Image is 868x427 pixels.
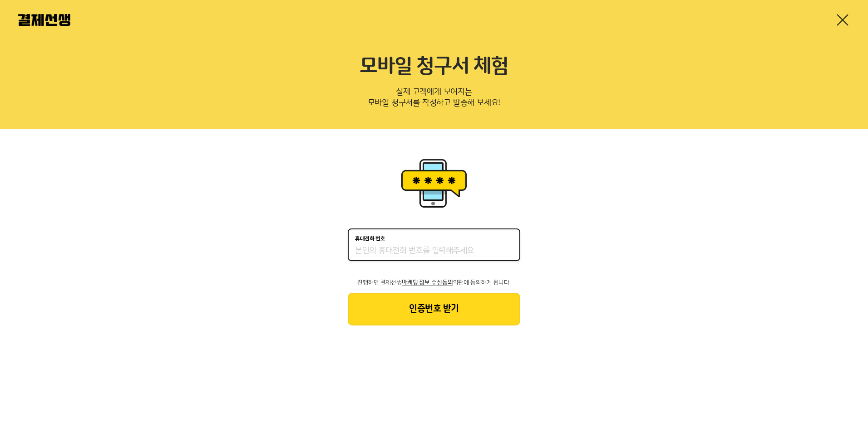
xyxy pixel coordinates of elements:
[18,54,850,79] h2: 모바일 청구서 체험
[18,84,850,114] p: 실제 고객에게 보여지는 모바일 청구서를 작성하고 발송해 보세요!
[355,246,513,257] input: 휴대전화 번호
[348,279,520,286] p: 진행하면 결제선생 약관에 동의하게 됩니다.
[355,236,385,242] p: 휴대전화 번호
[398,156,470,210] img: 휴대폰인증 이미지
[348,293,520,325] button: 인증번호 받기
[402,279,453,286] span: 마케팅 정보 수신동의
[18,14,70,26] img: 결제선생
